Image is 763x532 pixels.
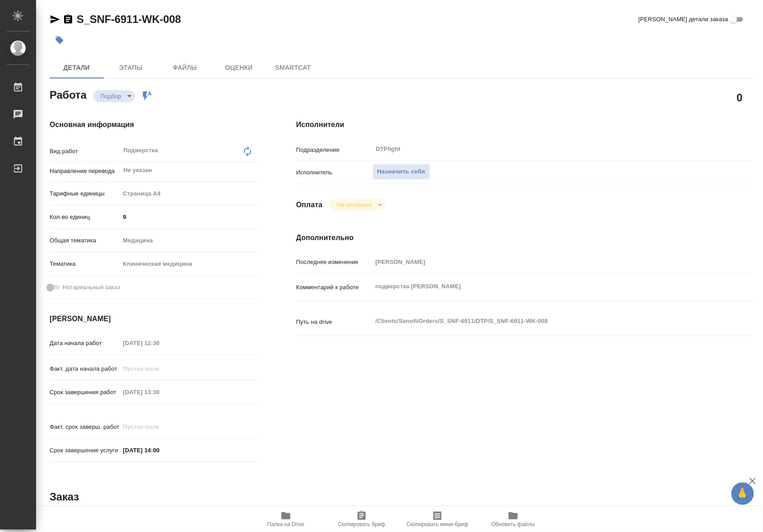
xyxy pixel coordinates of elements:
[372,279,715,294] textarea: подверстка [PERSON_NAME]
[735,484,750,503] span: 🙏
[55,62,98,73] span: Детали
[50,490,79,504] h2: Заказ
[217,62,261,73] span: Оценки
[372,255,715,268] input: Пустое поле
[120,362,199,375] input: Пустое поле
[120,444,199,457] input: ✎ Введи что-нибудь
[400,507,475,532] button: Скопировать мини-бриф
[120,336,199,350] input: Пустое поле
[338,521,385,527] span: Скопировать бриф
[120,420,199,433] input: Пустое поле
[120,256,260,272] div: Клиническая медицина
[737,90,743,105] h2: 0
[93,90,135,102] div: Подбор
[296,258,372,267] p: Последнее изменение
[77,13,181,25] a: S_SNF-6911-WK-008
[372,164,430,180] button: Назначить себя
[50,119,260,130] h4: Основная информация
[109,62,152,73] span: Этапы
[50,446,120,455] p: Срок завершения услуги
[50,339,120,348] p: Дата начала работ
[50,259,120,268] p: Тематика
[475,507,551,532] button: Обновить файлы
[731,482,754,505] button: 🙏
[50,30,69,50] button: Добавить тэг
[50,236,120,245] p: Общая тематика
[492,521,535,527] span: Обновить файлы
[296,200,323,210] h4: Оплата
[324,507,400,532] button: Скопировать бриф
[50,364,120,373] p: Факт. дата начала работ
[639,15,728,24] span: [PERSON_NAME] детали заказа
[296,232,753,243] h4: Дополнительно
[50,14,60,25] button: Скопировать ссылку для ЯМессенджера
[296,318,372,327] p: Путь на drive
[372,314,715,329] textarea: /Clients/Sanofi/Orders/S_SNF-6911/DTP/S_SNF-6911-WK-008
[50,314,260,324] h4: [PERSON_NAME]
[120,210,260,223] input: ✎ Введи что-нибудь
[296,283,372,292] p: Комментарий к работе
[63,283,120,292] span: Нотариальный заказ
[406,521,468,527] span: Скопировать мини-бриф
[377,167,425,177] span: Назначить себя
[271,62,315,73] span: SmartCat
[296,168,372,177] p: Исполнитель
[267,521,304,527] span: Папка на Drive
[163,62,207,73] span: Файлы
[50,167,120,176] p: Направление перевода
[50,213,120,222] p: Кол-во единиц
[63,14,74,25] button: Скопировать ссылку
[120,233,260,248] div: Медицина
[296,119,753,130] h4: Исполнители
[248,507,324,532] button: Папка на Drive
[50,147,120,156] p: Вид работ
[334,201,374,209] button: Не оплачена
[50,423,120,432] p: Факт. срок заверш. работ
[120,186,260,201] div: Страница А4
[330,199,385,211] div: Подбор
[120,386,199,399] input: Пустое поле
[50,388,120,397] p: Срок завершения работ
[50,189,120,198] p: Тарифные единицы
[50,86,87,102] h2: Работа
[296,146,372,155] p: Подразделение
[98,92,124,100] button: Подбор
